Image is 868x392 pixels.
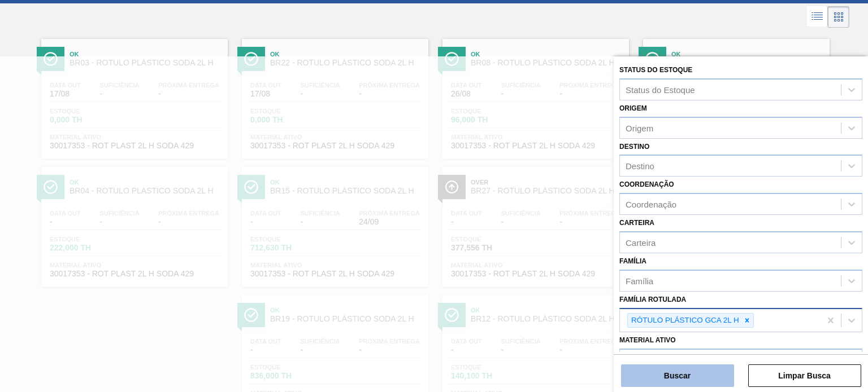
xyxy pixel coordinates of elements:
label: Carteira [619,219,654,227]
span: Ok [471,51,623,58]
label: Família Rotulada [619,296,686,303]
label: Coordenação [619,180,674,188]
label: Destino [619,143,649,151]
img: Ícone [244,52,258,66]
div: Coordenação [626,200,676,209]
label: Família [619,257,646,265]
div: Carteira [626,237,656,247]
a: ÍconeOkBR22 - RÓTULO PLÁSTICO SODA 2L HData out17/08Suficiência-Próxima Entrega-Estoque0,000 THMa... [233,30,434,158]
span: Ok [70,51,222,58]
img: Ícone [645,52,659,66]
div: Origem [626,123,653,133]
a: ÍconeOkBR03 - RÓTULO PLÁSTICO SODA 2L HData out17/08Suficiência-Próxima Entrega-Estoque0,000 THMa... [33,30,233,158]
a: ÍconeOkBR08 - RÓTULO PLÁSTICO SODA 2L HData out26/08Suficiência-Próxima Entrega-Estoque96,000 THM... [434,30,635,158]
div: Visão em Lista [807,6,828,28]
label: Status do Estoque [619,66,692,74]
img: Ícone [44,52,58,66]
img: Ícone [445,52,459,66]
a: ÍconeOkBR18 - RÓTULO PLÁSTICO SODA 2L HData out09/09Suficiência-Próxima Entrega24/09Estoque516,00... [635,30,835,158]
div: Visão em Cards [828,6,849,28]
span: Ok [270,51,423,58]
div: Família [626,276,653,285]
div: RÓTULO PLÁSTICO GCA 2L H [628,314,741,328]
div: Status do Estoque [626,85,695,94]
label: Material ativo [619,336,676,344]
label: Origem [619,104,647,112]
div: Destino [626,161,654,171]
span: Ok [671,51,824,58]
